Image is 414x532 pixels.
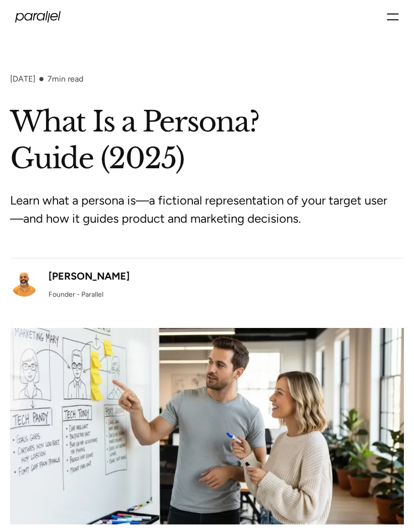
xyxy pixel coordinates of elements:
div: menu [387,8,399,26]
img: What Is a Persona? Guide (2025) [10,328,404,524]
a: home [15,11,61,23]
div: min read [47,74,83,84]
div: Founder - Parallel [48,289,103,300]
h1: What Is a Persona? Guide (2025) [10,104,404,177]
a: [PERSON_NAME]Founder - Parallel [10,269,130,300]
img: Robin Dhanwani [10,269,38,297]
div: [PERSON_NAME] [48,269,130,284]
p: Learn what a persona is—a fictional representation of your target user—and how it guides product ... [10,191,389,228]
span: 7 [47,74,52,84]
div: [DATE] [10,74,35,84]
